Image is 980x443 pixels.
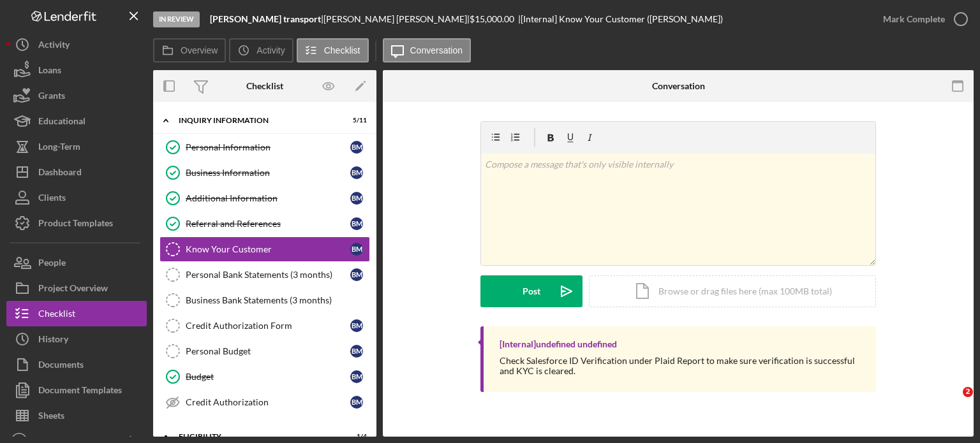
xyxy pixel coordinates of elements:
[6,275,147,301] button: Project Overview
[350,166,363,179] div: B M
[350,370,363,383] div: B M
[210,13,321,24] b: [PERSON_NAME] transport
[350,141,363,154] div: B M
[38,326,68,355] div: History
[350,345,363,358] div: B M
[38,403,64,432] div: Sheets
[160,160,370,185] a: Business InformationBM
[38,159,82,188] div: Dashboard
[38,352,84,381] div: Documents
[6,326,147,352] button: History
[186,244,350,254] div: Know Your Customer
[181,45,218,55] label: Overview
[186,372,350,382] div: Budget
[6,210,147,236] button: Product Templates
[6,250,147,275] button: People
[153,11,200,27] div: In Review
[160,262,370,287] a: Personal Bank Statements (3 months)BM
[186,397,350,407] div: Credit Authorization
[160,389,370,415] a: Credit AuthorizationBM
[38,57,61,86] div: Loans
[6,301,147,326] button: Checklist
[350,268,363,281] div: B M
[186,142,350,152] div: Personal Information
[297,38,369,62] button: Checklist
[38,377,122,406] div: Document Templates
[160,287,370,313] a: Business Bank Statements (3 months)
[6,377,147,403] button: Document Templates
[160,211,370,236] a: Referral and ReferencesBM
[480,275,583,307] button: Post
[344,433,367,440] div: 1 / 4
[160,313,370,338] a: Credit Authorization FormBM
[160,236,370,262] a: Know Your CustomerBM
[160,364,370,389] a: BudgetBM
[186,168,350,178] div: Business Information
[256,45,285,55] label: Activity
[870,6,974,32] button: Mark Complete
[324,45,360,55] label: Checklist
[38,301,75,330] div: Checklist
[6,108,147,134] button: Educational
[344,117,367,124] div: 5 / 11
[246,81,283,91] div: Checklist
[38,108,85,137] div: Educational
[6,134,147,159] button: Long-Term
[38,210,113,239] div: Product Templates
[963,387,973,397] span: 2
[350,319,363,332] div: B M
[179,117,335,124] div: INQUIRY INFORMATION
[160,338,370,364] a: Personal BudgetBM
[883,6,945,32] div: Mark Complete
[410,45,463,55] label: Conversation
[350,243,363,256] div: B M
[6,83,147,108] button: Grants
[6,57,147,83] button: Loans
[186,346,350,356] div: Personal Budget
[210,14,323,24] div: |
[186,219,350,229] div: Referral and References
[6,185,147,210] button: Clients
[518,14,723,24] div: | [Internal] Know Your Customer ([PERSON_NAME])
[6,403,147,428] button: Sheets
[500,339,617,349] div: [Internal] undefined undefined
[523,275,540,307] div: Post
[38,32,70,61] div: Activity
[383,38,471,62] button: Conversation
[38,275,108,304] div: Project Overview
[6,159,147,185] button: Dashboard
[38,185,66,214] div: Clients
[500,356,863,376] div: Check Salesforce ID Verification under Plaid Report to make sure verification is successful and K...
[229,38,293,62] button: Activity
[153,38,226,62] button: Overview
[38,83,65,112] div: Grants
[179,433,335,440] div: ELIGIBILITY
[6,352,147,377] button: Documents
[160,185,370,211] a: Additional InformationBM
[38,250,66,279] div: People
[470,14,518,24] div: $15,000.00
[350,396,363,409] div: B M
[323,14,470,24] div: [PERSON_NAME] [PERSON_NAME] |
[350,217,363,230] div: B M
[186,270,350,280] div: Personal Bank Statements (3 months)
[186,295,369,305] div: Business Bank Statements (3 months)
[186,193,350,203] div: Additional Information
[350,192,363,205] div: B M
[160,134,370,160] a: Personal InformationBM
[38,134,80,163] div: Long-Term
